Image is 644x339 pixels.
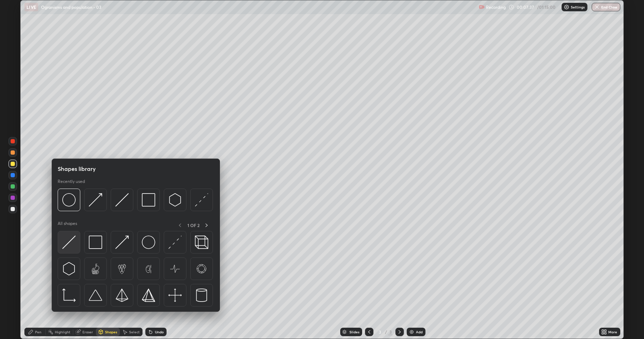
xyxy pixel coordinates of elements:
p: Recently used [58,179,85,184]
div: Highlight [55,330,70,334]
div: Select [129,330,140,334]
div: More [608,330,617,334]
img: end-class-cross [594,4,600,10]
p: Recording [486,5,506,10]
img: add-slide-button [409,329,414,335]
img: svg+xml;charset=utf-8,%3Csvg%20xmlns%3D%22http%3A%2F%2Fwww.w3.org%2F2000%2Fsvg%22%20width%3D%2233... [62,289,76,302]
img: class-settings-icons [564,4,569,10]
img: svg+xml;charset=utf-8,%3Csvg%20xmlns%3D%22http%3A%2F%2Fwww.w3.org%2F2000%2Fsvg%22%20width%3D%2230... [168,236,182,249]
img: svg+xml;charset=utf-8,%3Csvg%20xmlns%3D%22http%3A%2F%2Fwww.w3.org%2F2000%2Fsvg%22%20width%3D%2236... [62,193,76,207]
img: svg+xml;charset=utf-8,%3Csvg%20xmlns%3D%22http%3A%2F%2Fwww.w3.org%2F2000%2Fsvg%22%20width%3D%2235... [195,236,208,249]
img: svg+xml;charset=utf-8,%3Csvg%20xmlns%3D%22http%3A%2F%2Fwww.w3.org%2F2000%2Fsvg%22%20width%3D%2234... [89,236,102,249]
img: svg+xml;charset=utf-8,%3Csvg%20xmlns%3D%22http%3A%2F%2Fwww.w3.org%2F2000%2Fsvg%22%20width%3D%2230... [62,236,76,249]
img: svg+xml;charset=utf-8,%3Csvg%20xmlns%3D%22http%3A%2F%2Fwww.w3.org%2F2000%2Fsvg%22%20width%3D%2265... [142,262,155,275]
div: Slides [349,330,359,334]
img: svg+xml;charset=utf-8,%3Csvg%20xmlns%3D%22http%3A%2F%2Fwww.w3.org%2F2000%2Fsvg%22%20width%3D%2230... [115,236,129,249]
div: 3 [388,329,393,335]
div: / [385,330,387,334]
p: Settings [571,5,585,9]
img: svg+xml;charset=utf-8,%3Csvg%20xmlns%3D%22http%3A%2F%2Fwww.w3.org%2F2000%2Fsvg%22%20width%3D%2234... [115,289,129,302]
div: Eraser [82,330,93,334]
p: 1 OF 2 [187,222,199,228]
img: svg+xml;charset=utf-8,%3Csvg%20xmlns%3D%22http%3A%2F%2Fwww.w3.org%2F2000%2Fsvg%22%20width%3D%2265... [195,262,208,275]
div: Undo [155,330,164,334]
p: LIVE [27,4,36,10]
img: svg+xml;charset=utf-8,%3Csvg%20xmlns%3D%22http%3A%2F%2Fwww.w3.org%2F2000%2Fsvg%22%20width%3D%2238... [89,289,102,302]
div: Shapes [105,330,117,334]
div: Add [416,330,423,334]
div: 3 [376,330,383,334]
img: svg+xml;charset=utf-8,%3Csvg%20xmlns%3D%22http%3A%2F%2Fwww.w3.org%2F2000%2Fsvg%22%20width%3D%2230... [62,262,76,275]
img: svg+xml;charset=utf-8,%3Csvg%20xmlns%3D%22http%3A%2F%2Fwww.w3.org%2F2000%2Fsvg%22%20width%3D%2230... [168,193,182,207]
img: svg+xml;charset=utf-8,%3Csvg%20xmlns%3D%22http%3A%2F%2Fwww.w3.org%2F2000%2Fsvg%22%20width%3D%2265... [89,262,102,275]
img: svg+xml;charset=utf-8,%3Csvg%20xmlns%3D%22http%3A%2F%2Fwww.w3.org%2F2000%2Fsvg%22%20width%3D%2240... [168,289,182,302]
p: Ogranisms and population - 03 [41,4,101,10]
img: svg+xml;charset=utf-8,%3Csvg%20xmlns%3D%22http%3A%2F%2Fwww.w3.org%2F2000%2Fsvg%22%20width%3D%2234... [142,193,155,207]
img: svg+xml;charset=utf-8,%3Csvg%20xmlns%3D%22http%3A%2F%2Fwww.w3.org%2F2000%2Fsvg%22%20width%3D%2230... [195,193,208,207]
img: svg+xml;charset=utf-8,%3Csvg%20xmlns%3D%22http%3A%2F%2Fwww.w3.org%2F2000%2Fsvg%22%20width%3D%2236... [142,236,155,249]
img: recording.375f2c34.svg [479,4,485,10]
button: End Class [592,3,620,11]
img: svg+xml;charset=utf-8,%3Csvg%20xmlns%3D%22http%3A%2F%2Fwww.w3.org%2F2000%2Fsvg%22%20width%3D%2265... [115,262,129,275]
img: svg+xml;charset=utf-8,%3Csvg%20xmlns%3D%22http%3A%2F%2Fwww.w3.org%2F2000%2Fsvg%22%20width%3D%2230... [89,193,102,207]
h5: Shapes library [58,165,96,173]
div: Pen [35,330,41,334]
img: svg+xml;charset=utf-8,%3Csvg%20xmlns%3D%22http%3A%2F%2Fwww.w3.org%2F2000%2Fsvg%22%20width%3D%2234... [142,289,155,302]
img: svg+xml;charset=utf-8,%3Csvg%20xmlns%3D%22http%3A%2F%2Fwww.w3.org%2F2000%2Fsvg%22%20width%3D%2230... [115,193,129,207]
img: svg+xml;charset=utf-8,%3Csvg%20xmlns%3D%22http%3A%2F%2Fwww.w3.org%2F2000%2Fsvg%22%20width%3D%2228... [195,289,208,302]
img: svg+xml;charset=utf-8,%3Csvg%20xmlns%3D%22http%3A%2F%2Fwww.w3.org%2F2000%2Fsvg%22%20width%3D%2265... [168,262,182,275]
p: All shapes [58,221,77,230]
